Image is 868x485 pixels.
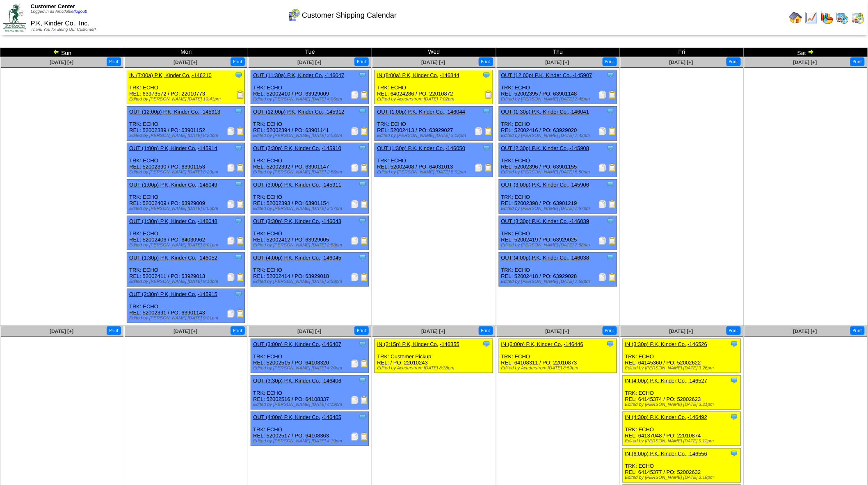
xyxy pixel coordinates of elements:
img: Bill of Lading [360,273,368,281]
img: Bill of Lading [360,396,368,404]
a: OUT (1:00p) P.K, Kinder Co.,-145914 [129,145,217,151]
span: Thank You for Being Our Customer! [31,27,96,32]
div: TRK: ECHO REL: 52002392 / PO: 63901147 [251,143,369,177]
div: Edited by [PERSON_NAME] [DATE] 7:42pm [501,133,617,138]
img: Bill of Lading [608,200,617,208]
button: Print [479,326,493,335]
img: Tooltip [359,376,367,385]
img: arrowright.gif [808,48,814,55]
div: Edited by [PERSON_NAME] [DATE] 8:01pm [129,243,244,248]
img: Tooltip [235,290,243,298]
img: Bill of Lading [360,127,368,135]
div: TRK: ECHO REL: 64145360 / PO: 52002622 [623,339,740,373]
a: OUT (2:30p) P.K, Kinder Co.,-145915 [129,291,217,297]
img: Bill of Lading [236,200,244,208]
a: OUT (3:30p) P.K, Kinder Co.,-146043 [253,218,341,224]
img: Packing Slip [227,273,235,281]
div: Edited by [PERSON_NAME] [DATE] 2:57pm [253,206,368,211]
img: Tooltip [482,71,491,79]
div: Edited by [PERSON_NAME] [DATE] 3:02pm [377,133,492,138]
div: TRK: ECHO REL: 64145374 / PO: 52002623 [623,376,740,410]
a: [DATE] [+] [546,59,569,65]
img: Tooltip [482,107,491,116]
a: OUT (1:30p) P.K, Kinder Co.,-146048 [129,218,217,224]
div: Edited by [PERSON_NAME] [DATE] 5:50pm [501,170,617,175]
div: Edited by [PERSON_NAME] [DATE] 4:19pm [253,402,368,407]
img: Tooltip [359,413,367,421]
a: (logout) [73,9,87,14]
img: Bill of Lading [236,127,244,135]
a: [DATE] [+] [793,59,817,65]
a: [DATE] [+] [297,59,321,65]
div: TRK: ECHO REL: 64108311 / PO: 22010873 [499,339,617,373]
img: Tooltip [359,71,367,79]
img: Packing Slip [351,360,359,368]
img: Bill of Lading [360,200,368,208]
img: Tooltip [606,107,614,116]
a: [DATE] [+] [669,328,693,334]
img: Packing Slip [598,91,607,99]
div: Edited by [PERSON_NAME] [DATE] 7:58pm [501,243,617,248]
td: Sat [744,48,868,57]
img: Tooltip [235,71,243,79]
img: Tooltip [606,144,614,152]
div: TRK: ECHO REL: 52002390 / PO: 63901153 [127,143,245,177]
img: calendarprod.gif [836,11,849,24]
a: OUT (12:00p) P.K, Kinder Co.,-145912 [253,109,344,115]
div: Edited by [PERSON_NAME] [DATE] 9:10pm [129,279,244,284]
div: Edited by [PERSON_NAME] [DATE] 8:20pm [129,170,244,175]
a: OUT (4:00p) P.K, Kinder Co.,-146405 [253,414,341,420]
img: Bill of Lading [236,310,244,318]
a: IN (4:30p) P.K, Kinder Co.,-146492 [625,414,708,420]
div: Edited by [PERSON_NAME] [DATE] 8:20pm [129,133,244,138]
button: Print [850,57,865,66]
img: graph.gif [820,11,834,24]
img: Bill of Lading [608,127,617,135]
img: Tooltip [606,340,614,348]
div: TRK: ECHO REL: 52002516 / PO: 64108337 [251,376,369,410]
img: home.gif [789,11,802,24]
a: [DATE] [+] [174,59,197,65]
div: TRK: ECHO REL: 52002411 / PO: 63929013 [127,253,245,287]
a: [DATE] [+] [50,59,73,65]
a: IN (3:30p) P.K, Kinder Co.,-146526 [625,341,708,347]
img: Bill of Lading [608,237,617,245]
img: Packing Slip [227,164,235,172]
div: TRK: ECHO REL: 52002517 / PO: 64108363 [251,412,369,446]
div: Edited by [PERSON_NAME] [DATE] 6:06pm [129,206,244,211]
button: Print [850,326,865,335]
img: Packing Slip [351,237,359,245]
a: OUT (11:30a) P.K, Kinder Co.,-146047 [253,72,344,78]
img: Tooltip [235,253,243,262]
button: Print [603,326,617,335]
a: OUT (2:30p) P.K, Kinder Co.,-145908 [501,145,589,151]
a: OUT (4:00p) P.K, Kinder Co.,-146045 [253,255,341,261]
a: [DATE] [+] [546,328,569,334]
img: calendarinout.gif [852,11,865,24]
img: Bill of Lading [360,164,368,172]
div: Edited by [PERSON_NAME] [DATE] 7:45pm [501,97,617,102]
div: TRK: ECHO REL: 52002410 / PO: 63929009 [251,70,369,104]
img: Packing Slip [351,273,359,281]
img: Bill of Lading [236,164,244,172]
td: Tue [248,48,372,57]
div: Edited by [PERSON_NAME] [DATE] 4:06pm [253,97,368,102]
button: Print [107,57,121,66]
img: Tooltip [359,107,367,116]
img: Packing Slip [227,237,235,245]
div: Edited by Acederstrom [DATE] 8:38pm [377,366,492,371]
div: Edited by [PERSON_NAME] [DATE] 4:20pm [253,366,368,371]
img: Tooltip [482,144,491,152]
a: OUT (12:00p) P.K, Kinder Co.,-145913 [129,109,220,115]
a: [DATE] [+] [793,328,817,334]
img: Bill of Lading [360,91,368,99]
img: line_graph.gif [805,11,818,24]
img: Packing Slip [227,200,235,208]
img: Bill of Lading [360,237,368,245]
div: Edited by [PERSON_NAME] [DATE] 10:43pm [129,97,244,102]
img: Tooltip [235,217,243,225]
img: arrowleft.gif [53,48,59,55]
img: Tooltip [359,253,367,262]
